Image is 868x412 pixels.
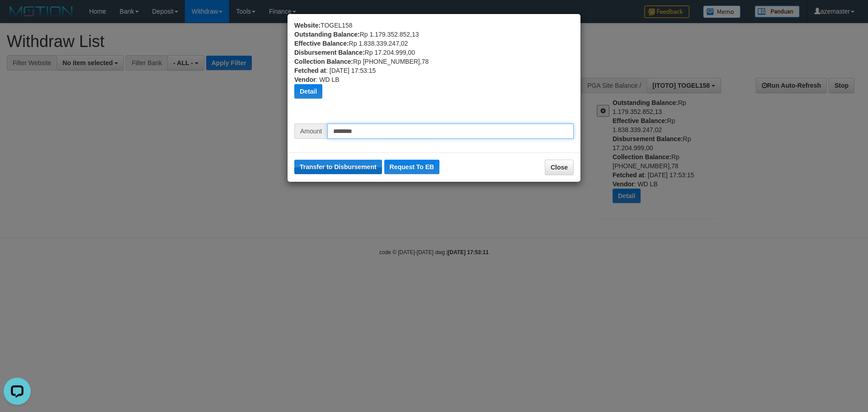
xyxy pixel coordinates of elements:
[294,84,322,99] button: Detail
[294,76,316,83] b: Vendor
[294,123,327,139] span: Amount
[294,21,574,123] div: TOGEL158 Rp 1.179.352.852,13 Rp 1.838.339.247,02 Rp 17.204.999,00 Rp [PHONE_NUMBER],78 : [DATE] 1...
[4,4,31,31] button: Open LiveChat chat widget
[294,40,349,47] b: Effective Balance:
[294,22,321,29] b: Website:
[294,31,360,38] b: Outstanding Balance:
[294,49,365,56] b: Disbursement Balance:
[294,160,382,174] button: Transfer to Disbursement
[294,58,353,65] b: Collection Balance:
[384,160,440,174] button: Request To EB
[294,67,326,74] b: Fetched at
[545,160,574,175] button: Close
